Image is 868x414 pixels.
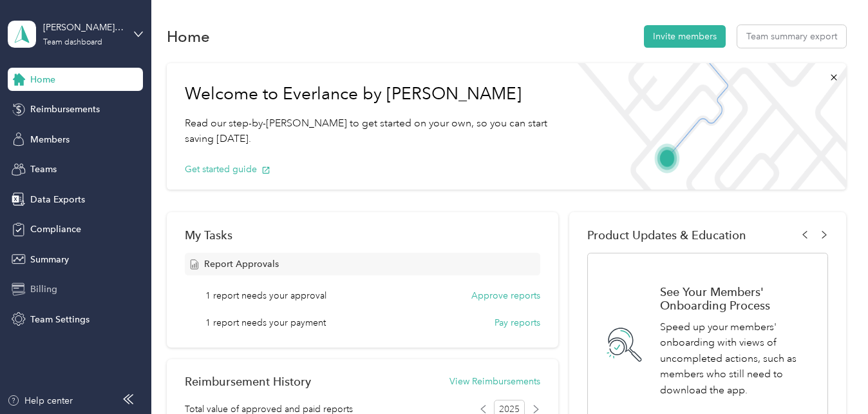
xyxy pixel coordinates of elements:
[43,21,124,34] div: [PERSON_NAME] Home Comfort
[30,73,55,86] span: Home
[185,375,311,388] h2: Reimbursement History
[30,253,69,266] span: Summary
[30,282,57,296] span: Billing
[30,313,90,326] span: Team Settings
[185,115,549,147] p: Read our step-by-[PERSON_NAME] to get started on your own, so you can start saving [DATE].
[737,25,846,48] button: Team summary export
[471,289,540,302] button: Approve reports
[185,163,270,176] button: Get started guide
[185,84,549,104] h1: Welcome to Everlance by [PERSON_NAME]
[587,228,746,242] span: Product Updates & Education
[7,394,73,408] button: Help center
[495,316,540,330] button: Pay reports
[30,133,70,146] span: Members
[644,25,726,48] button: Invite members
[796,342,868,414] iframe: Everlance-gr Chat Button Frame
[30,193,85,206] span: Data Exports
[30,103,100,116] span: Reimbursements
[30,163,57,176] span: Teams
[205,289,326,302] span: 1 report needs your approval
[185,228,540,242] div: My Tasks
[205,316,326,330] span: 1 report needs your payment
[167,30,210,43] h1: Home
[660,285,813,312] h1: See Your Members' Onboarding Process
[204,257,279,271] span: Report Approvals
[43,39,102,46] div: Team dashboard
[449,375,540,388] button: View Reimbursements
[567,63,845,190] img: Welcome to everlance
[30,222,81,236] span: Compliance
[660,319,813,399] p: Speed up your members' onboarding with views of uncompleted actions, such as members who still ne...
